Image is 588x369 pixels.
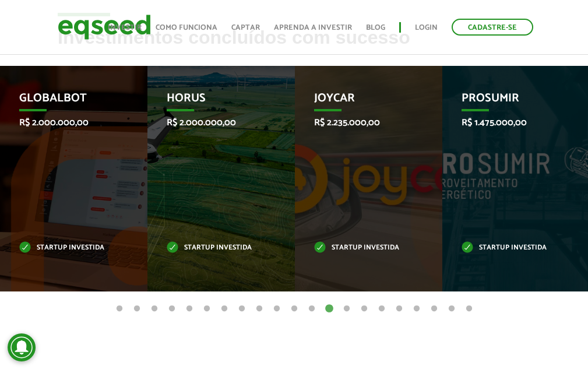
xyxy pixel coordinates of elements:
[114,303,125,315] button: 1 of 21
[219,303,230,315] button: 7 of 21
[462,245,552,251] p: Startup investida
[166,303,178,315] button: 4 of 21
[462,117,552,128] p: R$ 1.475.000,00
[167,117,258,128] p: R$ 2.000.000,00
[323,303,335,315] button: 13 of 21
[231,24,260,31] a: Captar
[19,245,110,251] p: Startup investida
[236,303,248,315] button: 8 of 21
[19,117,110,128] p: R$ 2.000.000,00
[415,24,438,31] a: Login
[306,303,318,315] button: 12 of 21
[167,245,258,251] p: Startup investida
[463,303,475,315] button: 21 of 21
[271,303,283,315] button: 10 of 21
[314,117,405,128] p: R$ 2.235.000,00
[167,92,258,111] p: HORUS
[358,303,370,315] button: 15 of 21
[58,12,151,43] img: EqSeed
[288,303,300,315] button: 11 of 21
[366,24,385,31] a: Blog
[314,92,405,111] p: Joycar
[393,303,405,315] button: 17 of 21
[253,303,265,315] button: 9 of 21
[462,92,552,111] p: PROSUMIR
[156,24,217,31] a: Como funciona
[201,303,213,315] button: 6 of 21
[184,303,195,315] button: 5 of 21
[314,245,405,251] p: Startup investida
[341,303,353,315] button: 14 of 21
[428,303,440,315] button: 19 of 21
[19,92,110,111] p: Globalbot
[446,303,457,315] button: 20 of 21
[131,303,143,315] button: 2 of 21
[149,303,160,315] button: 3 of 21
[452,19,533,36] a: Cadastre-se
[376,303,388,315] button: 16 of 21
[108,24,142,31] a: Investir
[411,303,422,315] button: 18 of 21
[274,24,352,31] a: Aprenda a investir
